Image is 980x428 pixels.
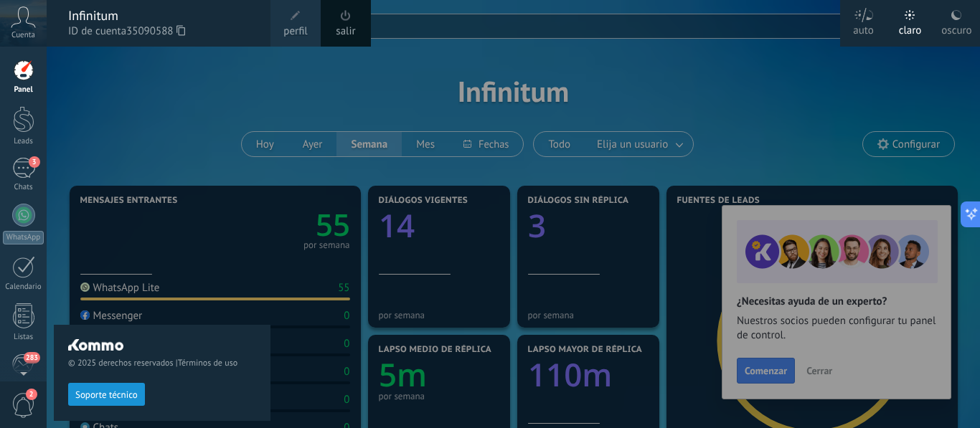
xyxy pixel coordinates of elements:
div: oscuro [941,9,971,47]
div: auto [853,9,874,47]
span: Cuenta [11,31,35,40]
a: Soporte técnico [68,389,145,399]
span: 2 [26,389,37,400]
div: Calendario [3,282,44,292]
button: Soporte técnico [68,383,145,406]
a: salir [336,24,355,39]
span: 283 [24,352,40,363]
div: claro [899,9,922,47]
span: 35090588 [126,24,185,39]
div: Panel [3,85,44,95]
div: Leads [3,137,44,146]
span: ID de cuenta [68,24,256,39]
span: © 2025 derechos reservados | [68,358,256,368]
span: perfil [283,24,307,39]
div: Infinitum [68,8,256,24]
span: Soporte técnico [75,390,138,400]
span: 3 [29,156,40,168]
a: Términos de uso [178,358,237,368]
div: Listas [3,333,44,342]
div: WhatsApp [3,231,44,244]
div: Chats [3,183,44,192]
